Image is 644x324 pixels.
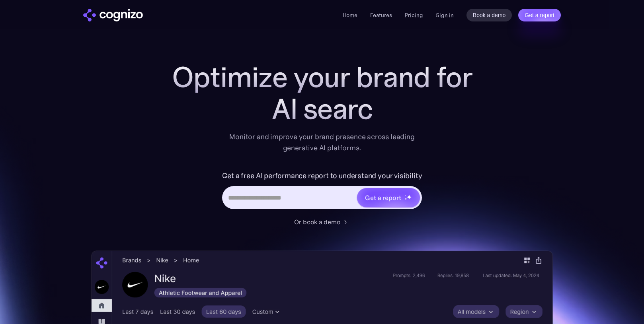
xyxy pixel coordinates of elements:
div: Monitor and improve your brand presence across leading generative AI platforms. [224,131,420,153]
img: star [404,195,406,196]
img: star [404,198,407,200]
div: AI searc [163,93,481,125]
div: Get a report [365,193,401,202]
a: Features [370,12,392,19]
a: home [83,9,143,21]
img: star [406,194,412,200]
form: Hero URL Input Form [222,169,422,213]
a: Or book a demo [294,217,350,227]
a: Book a demo [466,9,512,21]
img: cognizo logo [83,9,143,21]
a: Get a reportstarstarstar [356,187,421,208]
a: Home [343,12,357,19]
a: Sign in [436,10,454,20]
a: Get a report [518,9,561,21]
h1: Optimize your brand for [163,61,481,93]
div: Or book a demo [294,217,340,227]
label: Get a free AI performance report to understand your visibility [222,169,422,182]
a: Pricing [405,12,423,19]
